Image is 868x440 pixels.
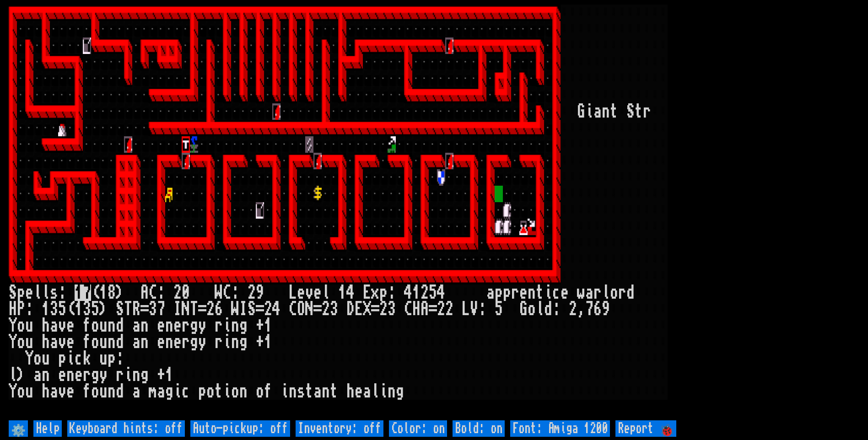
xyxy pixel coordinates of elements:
div: 3 [330,301,338,317]
div: : [478,301,486,317]
div: = [371,301,379,317]
div: u [99,350,108,367]
div: 0 [182,284,190,301]
input: Color: on [389,420,447,437]
input: Report 🐞 [615,420,676,437]
div: o [256,383,264,400]
div: h [42,317,50,334]
div: 5 [58,301,66,317]
div: 2 [421,284,429,301]
div: f [264,383,272,400]
div: S [116,301,124,317]
div: o [33,350,42,367]
div: o [91,334,99,350]
div: E [355,301,363,317]
div: Y [9,317,17,334]
div: N [305,301,313,317]
div: d [116,383,124,400]
div: G [519,301,528,317]
div: g [190,334,198,350]
div: c [75,350,83,367]
div: 7 [585,301,593,317]
div: c [552,284,561,301]
div: a [157,383,165,400]
div: n [108,334,116,350]
div: 2 [322,301,330,317]
div: n [602,103,610,120]
div: o [91,317,99,334]
input: Font: Amiga 1200 [510,420,610,437]
div: n [108,317,116,334]
div: W [215,284,223,301]
div: a [50,383,58,400]
div: k [83,350,91,367]
div: a [363,383,371,400]
div: e [58,367,66,383]
div: 3 [50,301,58,317]
div: C [289,301,297,317]
div: e [157,334,165,350]
div: : [231,284,239,301]
div: u [42,350,50,367]
div: g [239,334,248,350]
div: 1 [99,284,108,301]
div: t [215,383,223,400]
div: i [223,317,231,334]
div: u [99,383,108,400]
div: a [132,383,140,400]
div: e [157,317,165,334]
div: H [412,301,421,317]
div: d [544,301,552,317]
div: o [17,383,25,400]
div: O [297,301,305,317]
div: i [280,383,289,400]
div: p [17,284,25,301]
div: r [215,334,223,350]
div: C [223,284,231,301]
div: l [602,284,610,301]
div: 6 [215,301,223,317]
div: o [231,383,239,400]
div: L [462,301,470,317]
div: n [140,334,149,350]
div: 4 [272,301,280,317]
div: n [66,367,75,383]
div: V [470,301,478,317]
div: r [643,103,651,120]
div: e [66,383,75,400]
div: C [149,284,157,301]
div: Y [25,350,33,367]
div: 4 [346,284,355,301]
div: a [486,284,495,301]
div: o [528,301,536,317]
div: 2 [206,301,215,317]
div: f [83,383,91,400]
div: = [140,301,149,317]
div: d [116,317,124,334]
div: = [313,301,322,317]
div: Y [9,334,17,350]
div: r [83,367,91,383]
div: p [198,383,206,400]
div: : [157,284,165,301]
div: m [149,383,157,400]
div: r [116,367,124,383]
div: r [593,284,602,301]
div: ) [17,367,25,383]
div: ) [116,284,124,301]
div: i [585,103,593,120]
div: o [17,334,25,350]
div: ( [66,301,75,317]
div: p [495,284,503,301]
div: u [25,383,33,400]
div: v [58,334,66,350]
div: h [346,383,355,400]
div: W [231,301,239,317]
div: Y [9,383,17,400]
div: I [239,301,248,317]
div: p [108,350,116,367]
div: n [289,383,297,400]
div: t [305,383,313,400]
input: ⚙️ [9,420,28,437]
input: Inventory: off [296,420,383,437]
